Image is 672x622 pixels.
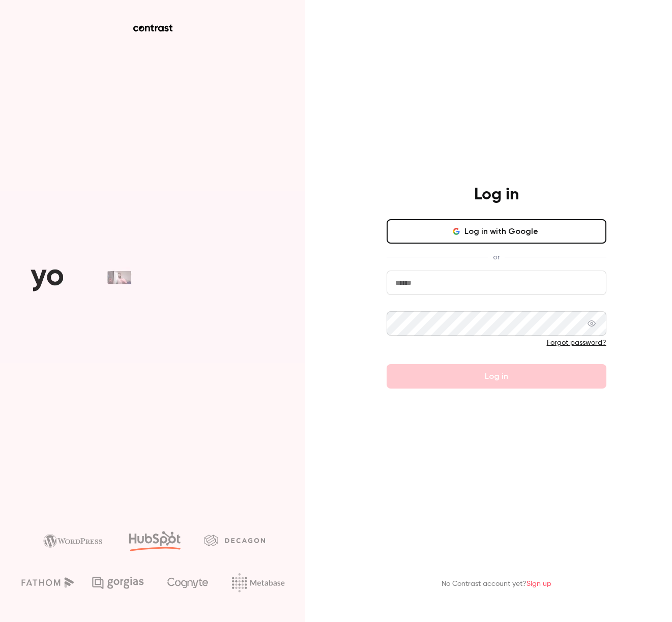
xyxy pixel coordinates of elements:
[204,535,265,546] img: decagon
[474,185,519,205] h4: Log in
[527,580,551,587] a: Sign up
[442,579,551,589] p: No Contrast account yet?
[387,219,606,244] button: Log in with Google
[488,252,505,262] span: or
[547,339,606,346] a: Forgot password?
